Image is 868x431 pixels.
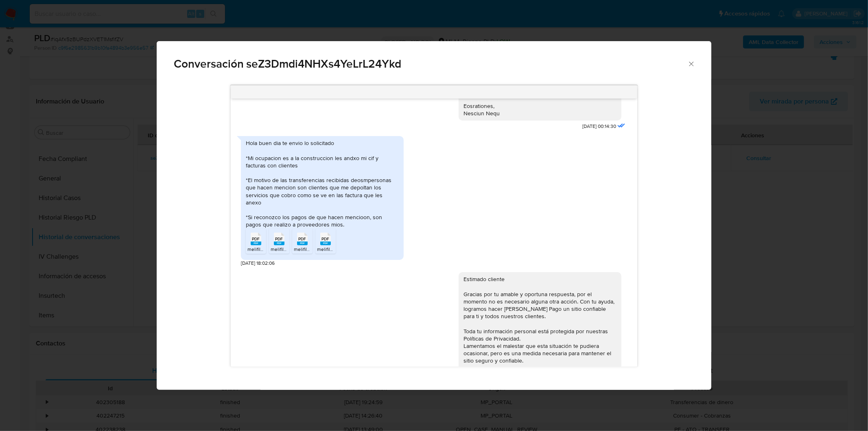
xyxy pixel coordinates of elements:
span: melifile5945120034508480227.pdf [317,246,393,253]
span: PDF [252,236,260,242]
span: [DATE] 18:02:06 [241,260,275,267]
span: melifile7243458439376830662.pdf [294,246,371,253]
div: Comunicación [157,41,712,390]
span: melifile1449918796516846987.pdf [271,246,344,253]
span: PDF [275,236,283,242]
span: PDF [321,236,329,242]
span: melifile4121836881657191848.pdf [247,246,319,253]
div: Estimado cliente Gracias por tu amable y oportuna respuesta, por el momento no es necesario algun... [464,275,617,401]
span: [DATE] 00:14:30 [582,123,616,130]
button: Cerrar [687,60,695,67]
span: PDF [298,236,306,242]
span: Conversación seZ3Dmdi4NHXs4YeLrL24Ykd [174,58,687,70]
div: Hola buen dia te envio lo solicitado *Mi ocupacion es a la construccion les andxo mi cif y factur... [246,139,399,228]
